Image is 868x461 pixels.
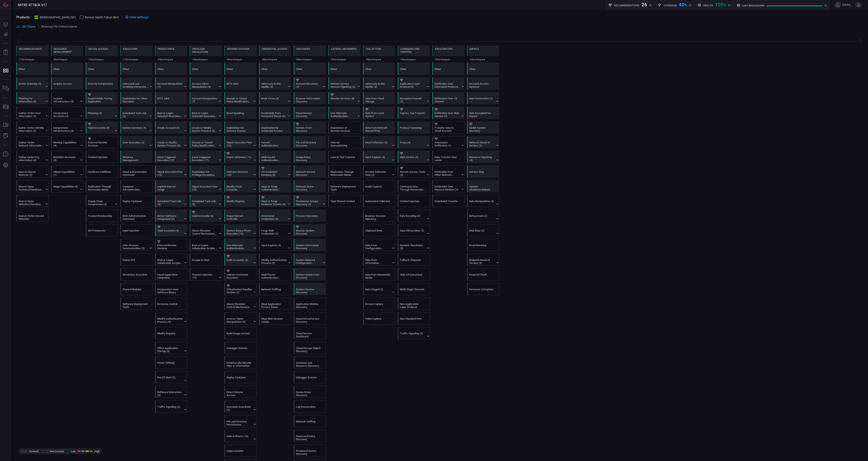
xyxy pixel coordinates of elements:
[86,180,118,192] div: T1091: Replication Through Removable Media (Not covered)
[467,165,499,178] div: T1489: Service Stop
[294,180,326,192] div: T1135: Network Share Discovery
[224,165,257,178] div: T1070: Indicator Removal
[363,136,395,148] div: T1114: Email Collection
[294,298,326,310] div: T1010: Application Window Discovery (Not covered)
[259,165,291,178] div: T1003: OS Credential Dumping
[224,136,257,148] div: T1574: Hijack Execution Flow
[190,107,222,119] div: T1547: Boot or Logon Autostart Execution
[120,151,153,163] div: T1047: Windows Management Instrumentation
[224,371,257,383] div: T1610: Deploy Container (Not covered)
[190,165,222,178] div: T1068: Exploitation for Privilege Escalation
[432,121,464,134] div: T1537: Transfer Data to Cloud Account
[158,47,174,50] div: Persistence
[259,77,291,90] div: T1557: Adversary-in-the-Middle
[328,195,360,207] div: T1080: Taint Shared Content (Not covered)
[467,224,499,236] div: T1561: Disk Wipe (Not covered)
[294,165,326,178] div: T1046: Network Service Discovery
[155,268,187,280] div: T1671: Cloud Application Integration (Not covered)
[398,195,430,207] div: T1659: Content Injection (Not covered)
[86,209,118,222] div: T1199: Trusted Relationship (Not covered)
[120,209,153,222] div: T1675: ESXi Administration Command (Not covered)
[259,283,291,295] div: T1040: Network Sniffing (Not covered)
[80,15,119,19] button: Banner Health Falcon (BH)
[294,415,326,427] div: T1040: Network Sniffing (Not covered)
[120,224,153,236] div: T1674: Input Injection (Not covered)
[16,180,49,192] div: T1596: Search Open Technical Databases (Not covered)
[467,209,499,222] div: T1491: Defacement (Not covered)
[120,121,153,134] div: T1569: System Services
[224,209,257,222] div: T1207: Rogue Domain Controller
[259,268,291,280] div: T1621: Multi-Factor Authentication Request Generation (Not covered)
[16,15,30,19] span: Products:
[16,121,49,134] div: T1589: Gather Victim Identity Information (Not covered)
[190,63,222,75] div: Other
[432,45,464,63] div: TA0010: Exfiltration
[88,47,108,50] div: Initial Access
[432,107,464,119] div: T1567: Exfiltration Over Web Service
[467,136,499,148] div: T1498: Network Denial of Service
[190,254,222,266] div: T1611: Escape to Host (Not covered)
[296,47,310,50] div: Discovery
[155,63,187,75] div: Other
[294,312,326,325] div: T1580: Cloud Infrastructure Discovery (Not covered)
[328,77,360,90] div: T1563: Remote Service Session Hijacking
[155,92,187,104] div: T1197: BITS Jobs
[294,107,326,119] div: T1526: Cloud Service Discovery
[614,4,639,7] h5: Recommendations
[224,430,257,442] div: T1564: Hide Artifacts (Not covered)
[51,121,83,134] div: T1584: Compromise Infrastructure (Not covered)
[398,283,430,295] div: T1104: Multi-Stage Channels (Not covered)
[259,312,291,325] div: T1539: Steal Web Session Cookie (Not covered)
[16,136,49,148] div: T1590: Gather Victim Network Information (Not covered)
[120,268,153,280] div: T1648: Serverless Execution (Not covered)
[259,239,291,251] div: T1056: Input Capture (Not covered)
[363,195,395,207] div: T1119: Automated Collection (Not covered)
[328,121,360,134] div: T1210: Exploitation of Remote Services (Not covered)
[259,195,291,207] div: T1558: Steal or Forge Kerberos Tickets
[398,254,430,266] div: T1008: Fallback Channels (Not covered)
[1,84,11,94] button: Inventory
[155,327,187,339] div: T1112: Modify Registry (Not covered)
[363,92,395,104] div: T1530: Data from Cloud Storage
[120,77,153,90] div: T1059: Command and Scripting Interpreter
[224,151,257,163] div: T1562: Impair Defenses
[86,56,118,63] div: 12 techniques
[34,15,76,19] button: [DEMOGRAPHIC_DATA] (SP)
[259,224,291,236] div: T1606: Forge Web Credentials (Not covered)
[16,209,49,222] div: T1594: Search Victim-Owned Websites (Not covered)
[1,120,11,130] button: Rule Catalog
[1,20,11,29] button: Dashboard
[155,371,187,383] div: T1542: Pre-OS Boot (Not covered)
[294,63,326,75] div: Other
[120,136,153,148] div: T1204: User Execution
[224,107,257,119] div: T1672: Email Spoofing
[120,254,153,266] div: T1106: Native API (Not covered)
[294,444,326,457] div: T1120: Peripheral Device Discovery (Not covered)
[190,77,222,90] div: T1134: Access Token Manipulation
[190,239,222,251] div: T1037: Boot or Logon Initialization Scripts (Not covered)
[190,121,222,134] div: T1543: Create or Modify System Process
[86,224,118,236] div: T1669: Wi-Fi Networks (Not covered)
[224,356,257,369] div: T1140: Deobfuscate/Decode Files or Information (Not covered)
[467,239,499,251] div: T1667: Email Bombing (Not covered)
[259,254,291,266] div: T1556: Modify Authentication Process (Not covered)
[224,121,257,134] div: T1211: Exploitation for Defense Evasion
[125,15,148,20] div: View settings
[328,45,360,63] div: TA0008: Lateral Movement
[1,102,11,112] button: Cards
[51,63,83,75] div: Other
[259,151,291,163] div: T1111: Multi-Factor Authentication Interception
[16,45,49,63] div: TA0043: Reconnaissance
[120,63,153,75] div: Other
[224,327,257,339] div: T1612: Build Image on Host (Not covered)
[155,209,187,222] div: T1505: Server Software Component
[224,92,257,104] div: T1484: Domain or Tenant Policy Modification
[432,195,464,207] div: T1029: Scheduled Transfer (Not covered)
[363,254,395,266] div: T1213: Data from Information Repositories (Not covered)
[398,151,430,163] div: T1102: Web Service
[51,136,83,148] div: T1587: Develop Capabilities (Not covered)
[19,47,42,50] div: Reconnaissance
[1,29,11,39] button: Detections
[328,165,360,178] div: T1091: Replication Through Removable Media (Not covered)
[467,92,499,104] div: T1485: Data Destruction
